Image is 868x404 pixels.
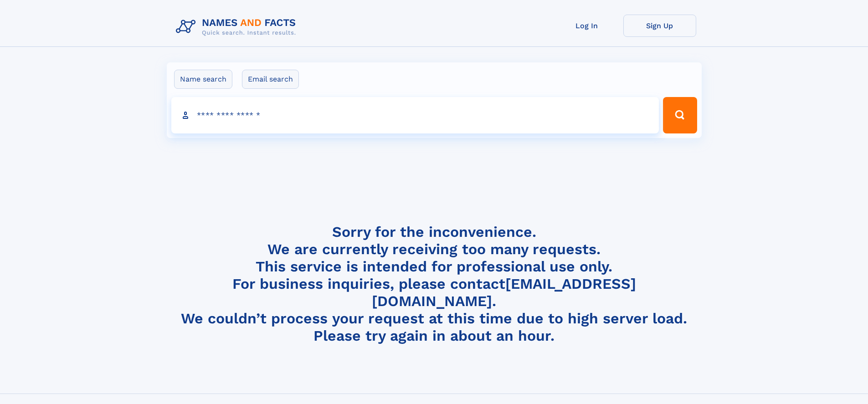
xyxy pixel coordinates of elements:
[174,70,232,89] label: Name search
[372,275,636,310] a: [EMAIL_ADDRESS][DOMAIN_NAME]
[550,15,623,37] a: Log In
[242,70,299,89] label: Email search
[172,15,303,39] img: Logo Names and Facts
[663,97,697,133] button: Search Button
[172,223,696,345] h4: Sorry for the inconvenience. We are currently receiving too many requests. This service is intend...
[171,97,659,133] input: search input
[623,15,696,37] a: Sign Up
